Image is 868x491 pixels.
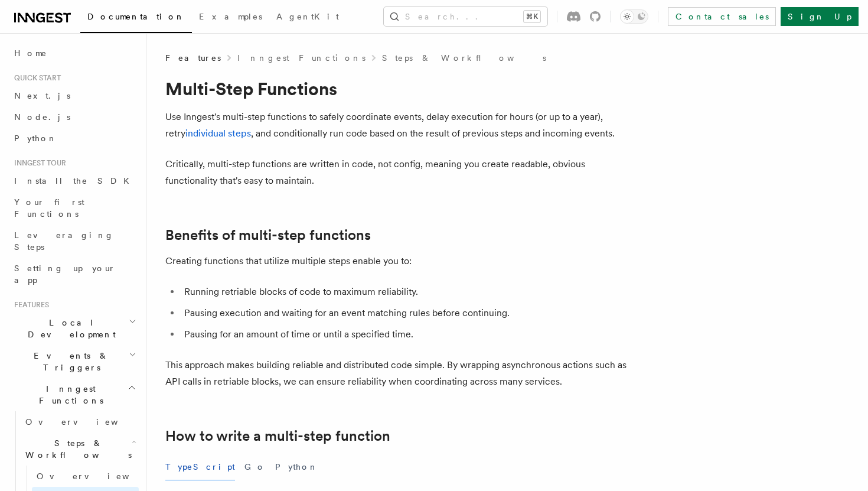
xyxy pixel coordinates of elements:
[9,378,139,411] button: Inngest Functions
[25,417,147,427] span: Overview
[9,170,139,191] a: Install the SDK
[14,197,84,219] span: Your first Functions
[14,134,57,143] span: Python
[9,106,139,128] a: Node.js
[384,7,547,26] button: Search...⌘K
[244,454,266,480] button: Go
[9,128,139,149] a: Python
[14,230,114,252] span: Leveraging Steps
[9,225,139,258] a: Leveraging Steps
[9,158,66,168] span: Inngest tour
[32,466,139,487] a: Overview
[781,7,859,26] a: Sign Up
[37,472,158,481] span: Overview
[80,4,192,33] a: Documentation
[9,312,139,345] button: Local Development
[9,43,139,64] a: Home
[269,4,346,32] a: AgentKit
[14,176,136,186] span: Install the SDK
[165,156,638,189] p: Critically, multi-step functions are written in code, not config, meaning you create readable, ob...
[382,52,546,64] a: Steps & Workflows
[165,109,638,142] p: Use Inngest's multi-step functions to safely coordinate events, delay execution for hours (or up ...
[9,300,49,310] span: Features
[9,85,139,106] a: Next.js
[14,91,70,100] span: Next.js
[165,357,638,390] p: This approach makes building reliable and distributed code simple. By wrapping asynchronous actio...
[9,345,139,378] button: Events & Triggers
[9,350,129,373] span: Events & Triggers
[524,11,540,22] kbd: ⌘K
[9,73,61,83] span: Quick start
[237,52,366,64] a: Inngest Functions
[87,12,185,21] span: Documentation
[9,383,128,407] span: Inngest Functions
[181,284,638,300] li: Running retriable blocks of code to maximum reliability.
[165,78,638,99] h1: Multi-Step Functions
[14,47,47,59] span: Home
[165,227,371,243] a: Benefits of multi-step functions
[21,433,139,466] button: Steps & Workflows
[21,411,139,433] a: Overview
[14,112,70,122] span: Node.js
[9,191,139,225] a: Your first Functions
[192,4,269,32] a: Examples
[620,9,648,24] button: Toggle dark mode
[165,52,221,64] span: Features
[275,454,318,480] button: Python
[185,128,251,139] a: individual steps
[165,253,638,269] p: Creating functions that utilize multiple steps enable you to:
[668,7,776,26] a: Contact sales
[165,454,235,480] button: TypeScript
[165,428,390,444] a: How to write a multi-step function
[181,326,638,343] li: Pausing for an amount of time or until a specified time.
[21,437,132,461] span: Steps & Workflows
[181,305,638,321] li: Pausing execution and waiting for an event matching rules before continuing.
[9,317,129,340] span: Local Development
[276,12,339,21] span: AgentKit
[199,12,262,21] span: Examples
[9,258,139,291] a: Setting up your app
[14,264,116,285] span: Setting up your app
